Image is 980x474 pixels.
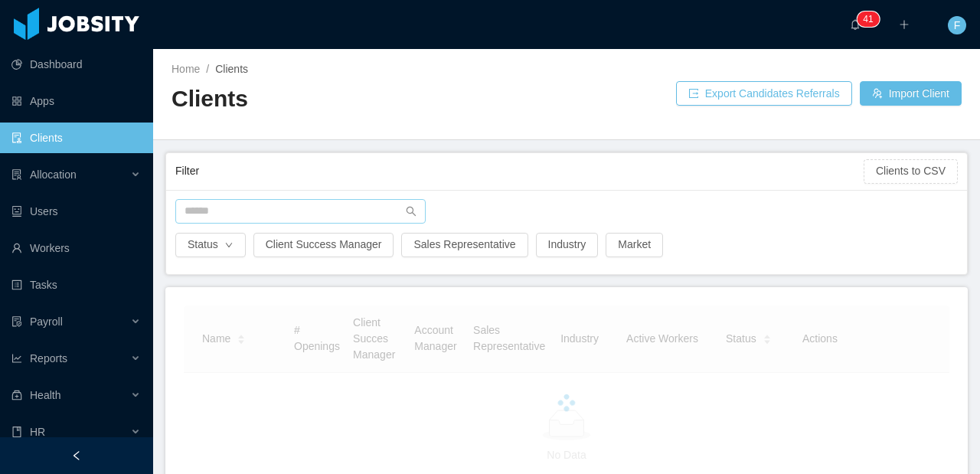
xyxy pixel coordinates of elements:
[406,206,416,217] i: icon: search
[30,389,60,401] span: Health
[253,233,394,257] button: Client Success Manager
[860,81,962,106] button: icon: usergroup-addImport Client
[171,83,567,115] h2: Clients
[606,233,663,257] button: Market
[175,157,864,185] div: Filter
[11,196,141,227] a: icon: robotUsers
[863,11,868,27] p: 4
[30,315,63,328] span: Payroll
[11,233,141,263] a: icon: userWorkers
[11,390,22,400] i: icon: medicine-box
[11,123,141,153] a: icon: auditClients
[215,63,248,75] span: Clients
[30,352,67,364] span: Reports
[11,427,22,437] i: icon: book
[954,16,961,34] span: F
[536,233,599,257] button: Industry
[175,233,246,257] button: Statusicon: down
[676,81,852,106] button: icon: exportExport Candidates Referrals
[11,353,22,364] i: icon: line-chart
[11,316,22,327] i: icon: file-protect
[171,63,200,75] a: Home
[11,49,141,80] a: icon: pie-chartDashboard
[857,11,879,27] sup: 41
[401,233,528,257] button: Sales Representative
[899,19,910,30] i: icon: plus
[850,19,861,30] i: icon: bell
[11,270,141,300] a: icon: profileTasks
[11,86,141,116] a: icon: appstoreApps
[11,169,22,180] i: icon: solution
[868,11,874,27] p: 1
[30,426,45,438] span: HR
[206,63,209,75] span: /
[864,159,958,184] button: Clients to CSV
[30,168,77,181] span: Allocation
